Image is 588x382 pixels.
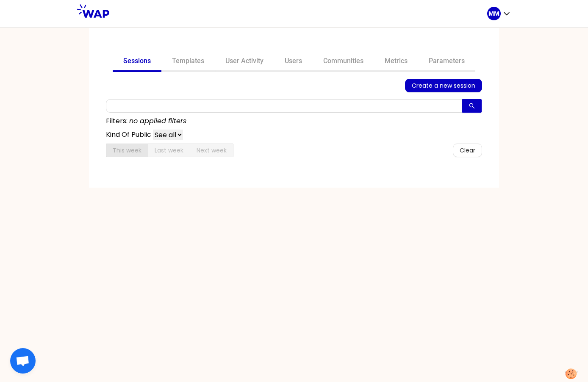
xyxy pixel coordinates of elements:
span: search [469,103,475,110]
a: Communities [313,52,374,72]
a: Metrics [374,52,418,72]
span: This week [113,146,141,155]
p: Filters: [106,116,128,126]
a: Templates [161,52,215,72]
p: no applied filters [129,116,186,126]
a: Users [274,52,313,72]
a: User Activity [215,52,274,72]
span: Clear [460,146,475,155]
button: MM [487,7,511,20]
button: search [462,99,482,113]
span: Last week [155,146,183,155]
a: Sessions [113,52,161,72]
p: MM [488,9,499,18]
span: Next week [197,146,227,155]
button: Clear [453,144,482,157]
div: Ouvrir le chat [10,348,36,374]
button: Create a new session [405,79,482,92]
p: Kind Of Public [106,130,151,140]
span: Create a new session [412,81,475,90]
a: Parameters [418,52,475,72]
